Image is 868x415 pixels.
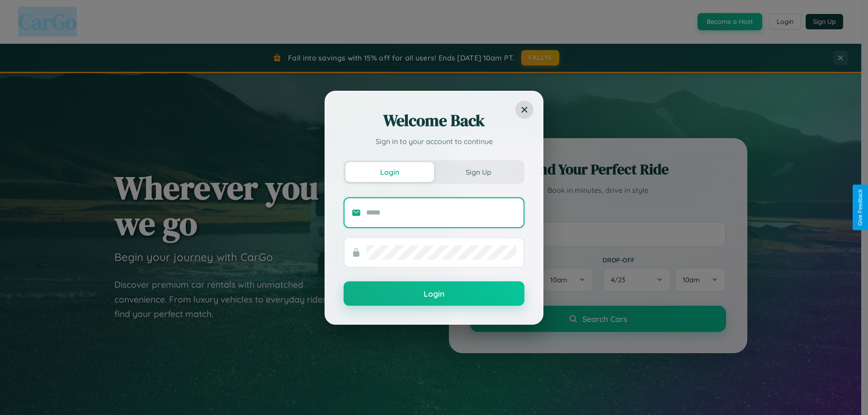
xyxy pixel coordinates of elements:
[857,189,863,226] div: Give Feedback
[434,162,523,182] button: Sign Up
[344,110,524,131] h2: Welcome Back
[345,162,434,182] button: Login
[344,281,524,306] button: Login
[344,136,524,147] p: Sign in to your account to continue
